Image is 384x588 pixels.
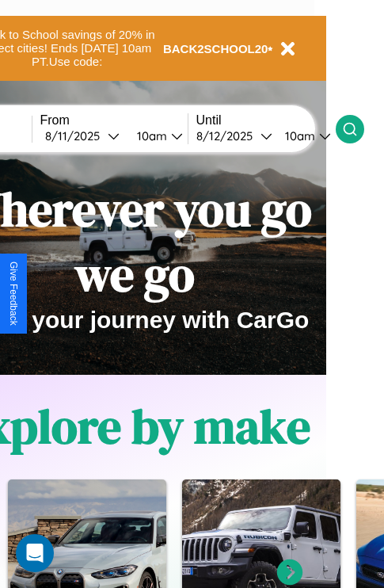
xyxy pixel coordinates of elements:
div: Open Intercom Messenger [16,534,54,572]
button: 10am [124,128,188,144]
div: 8 / 12 / 2025 [196,128,260,143]
div: Give Feedback [8,262,19,326]
button: 8/11/2025 [40,128,124,144]
div: 8 / 11 / 2025 [45,128,108,143]
div: 10am [129,128,171,143]
button: 10am [272,128,336,144]
b: BACK2SCHOOL20 [163,42,268,55]
label: From [40,113,188,128]
div: 10am [277,128,319,143]
label: Until [196,113,336,128]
